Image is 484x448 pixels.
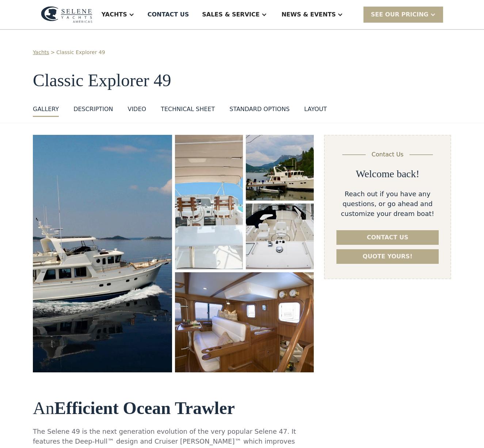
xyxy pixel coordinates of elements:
div: Contact Us [371,150,403,159]
div: Sales & Service [202,10,259,19]
a: open lightbox [175,135,243,269]
div: DESCRIPTION [73,105,113,114]
div: GALLERY [33,105,59,114]
strong: Efficient Ocean Trawler [54,398,235,418]
a: DESCRIPTION [73,105,113,117]
a: open lightbox [33,135,172,372]
a: open lightbox [246,204,314,269]
a: VIDEO [127,105,146,117]
img: 50 foot motor yacht [246,204,314,269]
img: 50 foot motor yacht [33,135,172,372]
div: VIDEO [127,105,146,114]
div: Yachts [102,10,127,19]
img: 50 foot motor yacht [175,272,314,372]
div: Reach out if you have any questions, or go ahead and customize your dream boat! [336,189,439,219]
a: open lightbox [246,135,314,201]
div: News & EVENTS [282,10,336,19]
img: 50 foot motor yacht [246,135,314,201]
a: Contact us [336,230,439,245]
h2: An [33,399,314,418]
h2: Welcome back! [356,168,419,180]
a: Classic Explorer 49 [56,49,105,56]
div: Technical sheet [161,105,215,114]
div: layout [304,105,327,114]
div: Contact US [148,10,189,19]
h1: Classic Explorer 49 [33,71,451,90]
a: standard options [229,105,290,117]
a: Technical sheet [161,105,215,117]
div: standard options [229,105,290,114]
a: GALLERY [33,105,59,117]
div: SEE Our Pricing [371,10,428,19]
a: Quote yours! [336,249,439,264]
img: logo [41,6,92,23]
a: layout [304,105,327,117]
div: > [51,49,55,56]
a: Yachts [33,49,49,56]
a: open lightbox [175,272,314,372]
div: SEE Our Pricing [363,7,443,22]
